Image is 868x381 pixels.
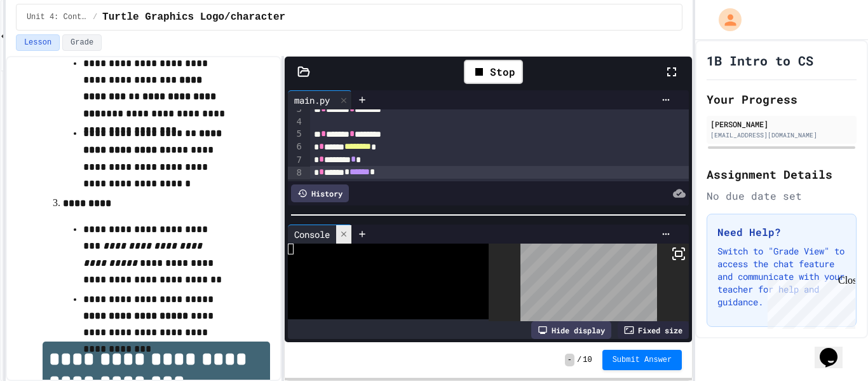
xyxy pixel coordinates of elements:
[707,165,857,183] h2: Assignment Details
[707,90,857,108] h2: Your Progress
[16,34,60,51] button: Lesson
[288,116,304,128] div: 4
[707,188,857,204] div: No due date set
[288,128,304,141] div: 5
[102,10,285,25] span: Turtle Graphics Logo/character
[288,179,304,192] div: 9
[815,330,855,368] iframe: chat widget
[763,275,855,329] iframe: chat widget
[288,167,304,179] div: 8
[707,52,813,69] h1: 1B Intro to CS
[291,184,349,202] div: History
[288,90,352,109] div: main.py
[565,354,574,366] span: -
[531,321,611,339] div: Hide display
[5,5,88,81] div: Chat with us now!Close
[705,5,745,34] div: My Account
[618,321,689,339] div: Fixed size
[288,141,304,153] div: 6
[583,355,592,365] span: 10
[27,12,88,22] span: Unit 4: Control Structures
[288,154,304,167] div: 7
[62,34,102,51] button: Grade
[577,355,581,365] span: /
[464,60,523,84] div: Stop
[710,130,853,140] div: [EMAIL_ADDRESS][DOMAIN_NAME]
[717,225,846,240] h3: Need Help?
[602,350,682,370] button: Submit Answer
[288,103,304,116] div: 3
[288,225,352,244] div: Console
[288,228,336,241] div: Console
[717,245,846,308] p: Switch to "Grade View" to access the chat feature and communicate with your teacher for help and ...
[710,118,853,130] div: [PERSON_NAME]
[288,94,336,107] div: main.py
[613,355,672,365] span: Submit Answer
[93,12,97,22] span: /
